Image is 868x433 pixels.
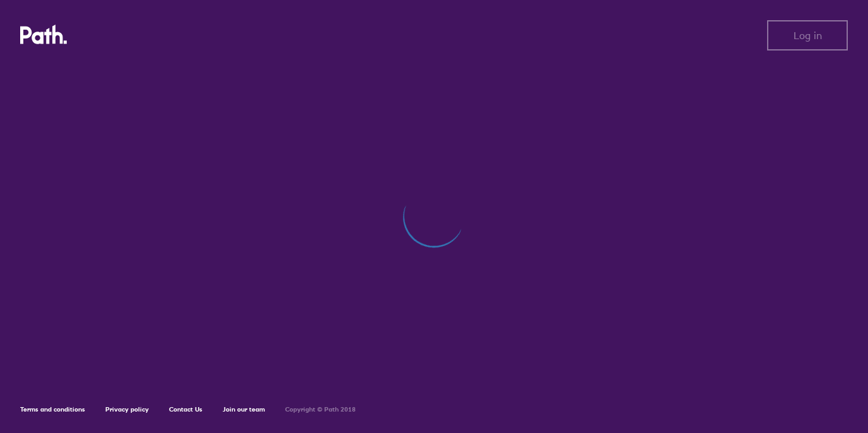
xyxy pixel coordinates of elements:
[223,405,265,413] a: Join our team
[285,406,356,413] h6: Copyright © Path 2018
[767,20,848,50] button: Log in
[169,405,202,413] a: Contact Us
[794,30,822,41] span: Log in
[105,405,149,413] a: Privacy policy
[20,405,85,413] a: Terms and conditions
